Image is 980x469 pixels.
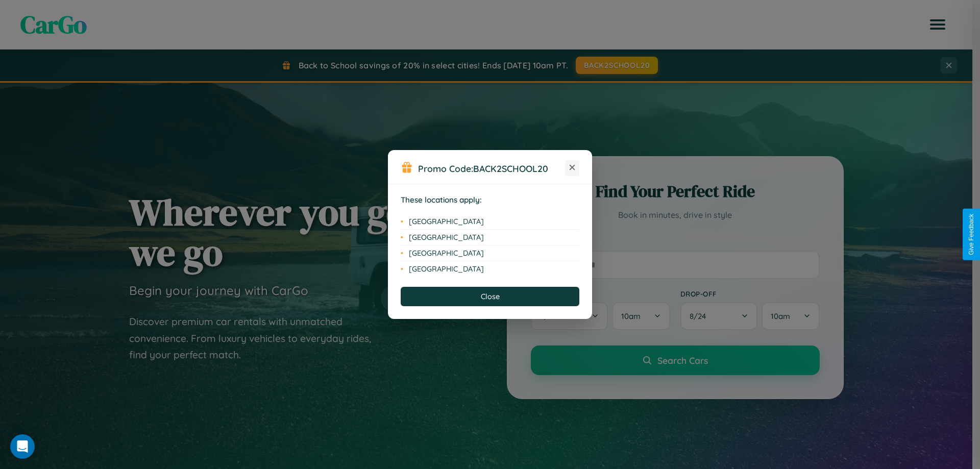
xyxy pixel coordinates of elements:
[401,214,579,230] li: [GEOGRAPHIC_DATA]
[418,163,565,174] h3: Promo Code:
[401,261,579,277] li: [GEOGRAPHIC_DATA]
[401,245,579,261] li: [GEOGRAPHIC_DATA]
[968,214,975,255] div: Give Feedback
[10,434,35,459] div: Open Intercom Messenger
[401,195,482,205] strong: These locations apply:
[401,230,579,245] li: [GEOGRAPHIC_DATA]
[401,287,579,306] button: Close
[473,163,548,174] b: BACK2SCHOOL20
